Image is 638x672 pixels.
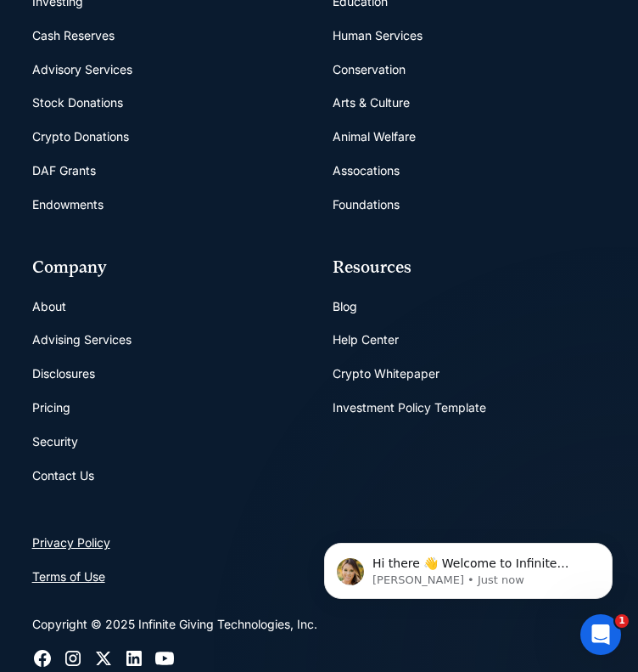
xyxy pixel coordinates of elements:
[32,290,66,324] a: About
[333,154,400,188] a: Assocations
[32,53,132,87] a: Advisory Services
[32,391,70,425] a: Pricing
[615,614,629,628] span: 1
[32,256,305,280] div: Company
[32,357,95,391] a: Disclosures
[32,188,104,222] a: Endowments
[32,459,94,493] a: Contact Us
[32,19,115,53] a: Cash Reserves
[580,614,621,655] iframe: Intercom live chat
[333,120,416,154] a: Animal Welfare
[333,323,399,357] a: Help Center
[299,507,638,626] iframe: Intercom notifications message
[32,567,317,587] a: Terms of Use
[32,86,123,120] a: Stock Donations
[32,533,317,553] a: Privacy Policy
[333,188,400,222] a: Foundations
[333,53,406,87] a: Conservation
[32,425,78,459] a: Security
[32,154,96,188] a: DAF Grants
[32,120,129,154] a: Crypto Donations
[32,323,132,357] a: Advising Services
[32,614,317,635] div: Copyright © 2025 Infinite Giving Technologies, Inc.
[333,256,606,280] div: Resources
[333,357,439,391] a: Crypto Whitepaper
[333,86,410,120] a: Arts & Culture
[333,19,423,53] a: Human Services
[333,391,486,425] a: Investment Policy Template
[333,290,357,324] a: Blog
